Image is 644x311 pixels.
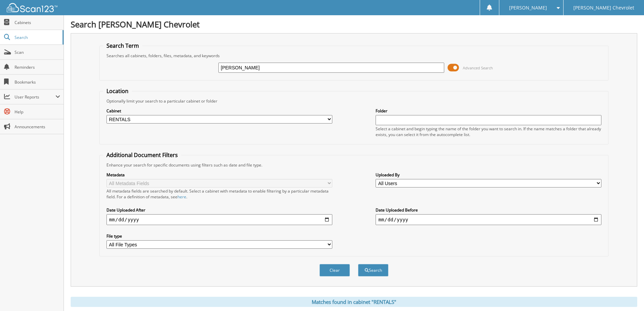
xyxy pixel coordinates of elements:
[15,109,60,115] span: Help
[376,108,601,114] label: Folder
[15,79,60,85] span: Bookmarks
[376,207,601,213] label: Date Uploaded Before
[71,19,637,30] h1: Search [PERSON_NAME] Chevrolet
[106,207,332,213] label: Date Uploaded After
[376,214,601,225] input: end
[15,35,59,40] span: Search
[15,20,60,25] span: Cabinets
[463,65,493,70] span: Advanced Search
[103,87,132,95] legend: Location
[509,6,547,10] span: [PERSON_NAME]
[15,94,55,100] span: User Reports
[103,162,605,168] div: Enhance your search for specific documents using filters such as date and file type.
[573,6,634,10] span: [PERSON_NAME] Chevrolet
[15,49,60,55] span: Scan
[376,172,601,178] label: Uploaded By
[106,214,332,225] input: start
[106,233,332,239] label: File type
[15,64,60,70] span: Reminders
[376,126,601,137] div: Select a cabinet and begin typing the name of the folder you want to search in. If the name match...
[71,297,637,307] div: Matches found in cabinet "RENTALS"
[177,194,186,200] a: here
[103,53,605,59] div: Searches all cabinets, folders, files, metadata, and keywords
[15,124,60,130] span: Announcements
[103,42,142,49] legend: Search Term
[358,264,388,276] button: Search
[103,98,605,104] div: Optionally limit your search to a particular cabinet or folder
[103,151,181,159] legend: Additional Document Filters
[106,188,332,200] div: All metadata fields are searched by default. Select a cabinet with metadata to enable filtering b...
[106,172,332,178] label: Metadata
[7,3,57,12] img: scan123-logo-white.svg
[106,108,332,114] label: Cabinet
[319,264,350,276] button: Clear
